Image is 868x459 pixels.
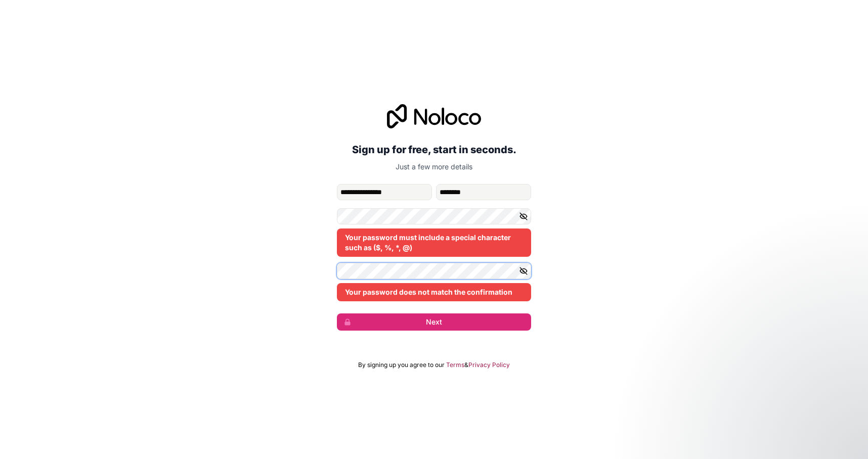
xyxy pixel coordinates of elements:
span: By signing up you agree to our [358,361,445,369]
input: Password [337,208,531,224]
span: & [464,361,468,369]
input: given-name [337,184,432,200]
h2: Sign up for free, start in seconds. [337,141,531,159]
a: Terms [446,361,464,369]
a: Privacy Policy [468,361,510,369]
p: Just a few more details [337,162,531,172]
div: Your password must include a special character such as ($, %, *, @) [337,228,531,257]
input: Confirm password [337,263,531,279]
iframe: Intercom notifications message [666,383,868,454]
div: Your password does not match the confirmation [337,283,531,301]
button: Next [337,313,531,331]
input: family-name [436,184,531,200]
